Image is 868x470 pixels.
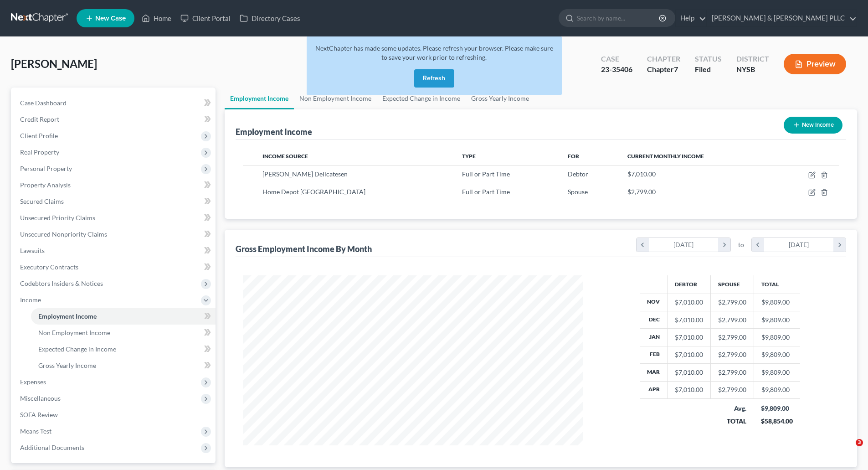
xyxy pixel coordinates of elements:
[20,378,46,386] span: Expenses
[675,315,703,325] div: $7,010.00
[718,238,730,252] i: chevron_right
[462,170,510,178] span: Full or Part Time
[462,153,476,160] span: Type
[568,170,588,178] span: Debtor
[20,181,71,189] span: Property Analysis
[20,230,107,238] span: Unsecured Nonpriority Claims
[31,325,216,341] a: Non Employment Income
[414,69,454,88] button: Refresh
[262,153,308,160] span: Income Source
[20,115,59,123] span: Credit Report
[784,117,842,134] button: New Income
[176,10,235,26] a: Client Portal
[718,417,746,426] div: TOTAL
[13,243,216,259] a: Lawsuits
[38,362,96,369] span: Gross Yearly Income
[675,350,703,359] div: $7,010.00
[710,275,754,294] th: Spouse
[640,364,668,381] th: Mar
[20,247,45,254] span: Lawsuits
[20,214,95,222] span: Unsecured Priority Claims
[38,329,110,336] span: Non Employment Income
[752,238,764,252] i: chevron_left
[31,308,216,325] a: Employment Income
[718,368,746,377] div: $2,799.00
[294,88,377,109] a: Non Employment Income
[738,240,744,249] span: to
[856,439,863,446] span: 3
[675,333,703,342] div: $7,010.00
[754,275,800,294] th: Total
[718,298,746,307] div: $2,799.00
[601,64,632,75] div: 23-35406
[676,10,706,26] a: Help
[20,197,64,205] span: Secured Claims
[640,329,668,346] th: Jan
[675,385,703,394] div: $7,010.00
[764,238,834,252] div: [DATE]
[568,188,588,196] span: Spouse
[640,294,668,311] th: Nov
[38,345,116,353] span: Expected Change in Income
[13,193,216,210] a: Secured Claims
[754,329,800,346] td: $9,809.00
[754,381,800,398] td: $9,809.00
[837,439,859,461] iframe: Intercom live chat
[20,263,78,271] span: Executory Contracts
[754,311,800,328] td: $9,809.00
[695,64,722,75] div: Filed
[20,165,72,172] span: Personal Property
[784,54,846,74] button: Preview
[627,188,656,196] span: $2,799.00
[640,346,668,363] th: Feb
[236,126,312,137] div: Employment Income
[20,394,61,402] span: Miscellaneous
[649,238,719,252] div: [DATE]
[761,417,793,426] div: $58,854.00
[13,407,216,423] a: SOFA Review
[674,65,678,73] span: 7
[315,44,553,61] span: NextChapter has made some updates. Please refresh your browser. Please make sure to save your wor...
[754,346,800,363] td: $9,809.00
[20,148,59,156] span: Real Property
[627,153,704,160] span: Current Monthly Income
[718,350,746,359] div: $2,799.00
[647,54,680,64] div: Chapter
[675,298,703,307] div: $7,010.00
[137,10,176,26] a: Home
[568,153,579,160] span: For
[95,15,126,22] span: New Case
[20,296,41,304] span: Income
[38,312,97,320] span: Employment Income
[695,54,722,64] div: Status
[262,170,348,178] span: [PERSON_NAME] Delicatesen
[20,99,67,107] span: Case Dashboard
[627,170,656,178] span: $7,010.00
[754,364,800,381] td: $9,809.00
[13,259,216,275] a: Executory Contracts
[225,88,294,109] a: Employment Income
[637,238,649,252] i: chevron_left
[20,279,103,287] span: Codebtors Insiders & Notices
[13,177,216,193] a: Property Analysis
[667,275,710,294] th: Debtor
[20,444,84,451] span: Additional Documents
[462,188,510,196] span: Full or Part Time
[13,210,216,226] a: Unsecured Priority Claims
[20,411,58,418] span: SOFA Review
[640,381,668,398] th: Apr
[11,57,97,70] span: [PERSON_NAME]
[736,54,769,64] div: District
[718,333,746,342] div: $2,799.00
[20,132,58,139] span: Client Profile
[707,10,857,26] a: [PERSON_NAME] & [PERSON_NAME] PLLC
[577,10,660,26] input: Search by name...
[736,64,769,75] div: NYSB
[13,95,216,111] a: Case Dashboard
[675,368,703,377] div: $7,010.00
[647,64,680,75] div: Chapter
[262,188,365,196] span: Home Depot [GEOGRAPHIC_DATA]
[13,226,216,243] a: Unsecured Nonpriority Claims
[13,111,216,128] a: Credit Report
[236,243,372,254] div: Gross Employment Income By Month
